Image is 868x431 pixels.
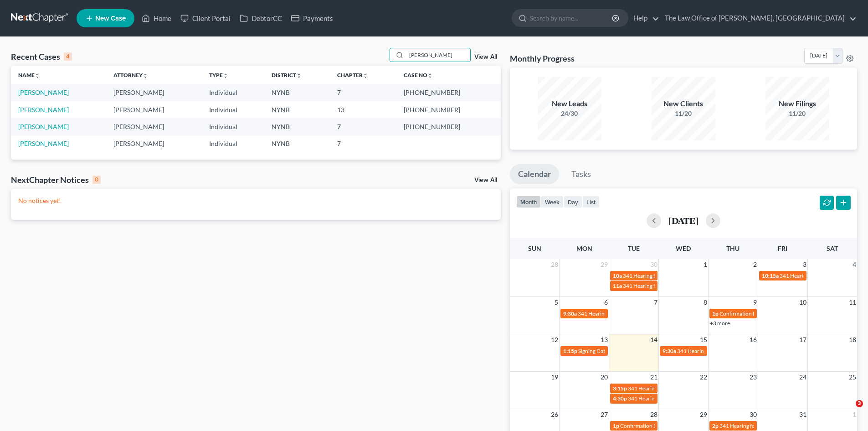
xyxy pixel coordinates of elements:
[649,259,658,270] span: 30
[330,135,396,152] td: 7
[202,84,265,101] td: Individual
[564,196,582,208] button: day
[272,72,302,78] a: Districtunfold_more
[613,385,627,392] span: 3:15p
[404,72,433,78] a: Case Nounfold_more
[18,123,69,130] a: [PERSON_NAME]
[541,196,564,208] button: week
[563,348,577,354] span: 1:15p
[550,259,559,270] span: 28
[726,244,740,252] span: Thu
[703,297,708,308] span: 8
[18,72,40,78] a: Nameunfold_more
[603,297,609,308] span: 6
[798,409,807,420] span: 31
[623,272,704,279] span: 341 Hearing for [PERSON_NAME]
[530,10,613,26] input: Search by name...
[474,177,497,183] a: View All
[264,135,330,152] td: NYNB
[628,395,709,402] span: 341 Hearing for [PERSON_NAME]
[396,84,500,101] td: [PHONE_NUMBER]
[95,15,126,22] span: New Case
[762,272,779,279] span: 10:15a
[474,54,497,60] a: View All
[710,320,730,327] a: +3 more
[798,334,807,345] span: 17
[64,52,72,61] div: 4
[629,10,659,26] a: Help
[143,73,148,78] i: unfold_more
[176,10,235,26] a: Client Portal
[749,372,758,383] span: 23
[848,297,857,308] span: 11
[11,51,72,62] div: Recent Cases
[663,348,676,354] span: 9:30a
[113,72,148,78] a: Attorneyunfold_more
[296,73,302,78] i: unfold_more
[652,99,715,109] div: New Clients
[330,84,396,101] td: 7
[202,135,265,152] td: Individual
[668,216,699,225] h2: [DATE]
[578,348,660,354] span: Signing Date for [PERSON_NAME]
[563,164,599,184] a: Tasks
[11,174,101,185] div: NextChapter Notices
[848,334,857,345] span: 18
[613,395,627,402] span: 4:30p
[92,176,101,184] div: 0
[550,372,559,383] span: 19
[106,101,201,118] td: [PERSON_NAME]
[719,310,867,317] span: Confirmation Date for [PERSON_NAME] II - [PERSON_NAME]
[652,109,715,118] div: 11/20
[628,244,640,252] span: Tue
[18,106,69,114] a: [PERSON_NAME]
[676,244,691,252] span: Wed
[600,334,609,345] span: 13
[827,244,838,252] span: Sat
[623,282,753,289] span: 341 Hearing for [PERSON_NAME] & [PERSON_NAME]
[798,297,807,308] span: 10
[856,400,863,407] span: 3
[223,73,228,78] i: unfold_more
[516,196,541,208] button: month
[703,259,708,270] span: 1
[719,422,801,429] span: 341 Hearing for [PERSON_NAME]
[660,10,857,26] a: The Law Office of [PERSON_NAME], [GEOGRAPHIC_DATA]
[699,409,708,420] span: 29
[528,244,541,252] span: Sun
[202,118,265,135] td: Individual
[778,244,787,252] span: Fri
[600,259,609,270] span: 29
[264,118,330,135] td: NYNB
[550,334,559,345] span: 12
[852,259,857,270] span: 4
[510,164,559,184] a: Calendar
[780,272,861,279] span: 341 Hearing for [PERSON_NAME]
[396,101,500,118] td: [PHONE_NUMBER]
[576,244,592,252] span: Mon
[613,282,622,289] span: 11a
[330,118,396,135] td: 7
[137,10,176,26] a: Home
[653,297,658,308] span: 7
[209,72,228,78] a: Typeunfold_more
[406,48,470,62] input: Search by name...
[628,385,709,392] span: 341 Hearing for [PERSON_NAME]
[363,73,368,78] i: unfold_more
[106,84,201,101] td: [PERSON_NAME]
[264,84,330,101] td: NYNB
[649,334,658,345] span: 14
[578,310,714,317] span: 341 Hearing for [PERSON_NAME][GEOGRAPHIC_DATA]
[649,409,658,420] span: 28
[202,101,265,118] td: Individual
[554,297,559,308] span: 5
[613,422,619,429] span: 1p
[538,99,601,109] div: New Leads
[563,310,577,317] span: 9:30a
[235,10,287,26] a: DebtorCC
[510,53,575,64] h3: Monthly Progress
[620,422,765,429] span: Confirmation Date for [PERSON_NAME] & [PERSON_NAME]
[427,73,433,78] i: unfold_more
[582,196,600,208] button: list
[337,72,368,78] a: Chapterunfold_more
